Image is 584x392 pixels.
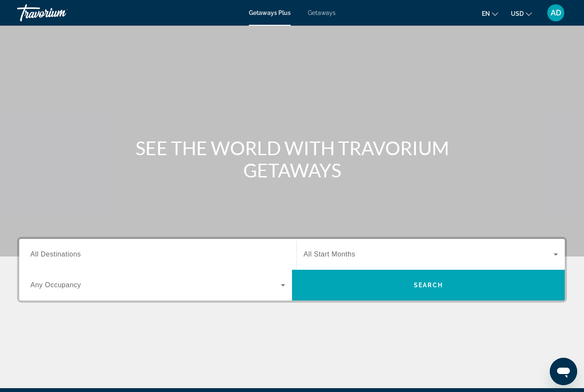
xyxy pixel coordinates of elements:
button: Change language [482,7,498,20]
span: USD [511,10,524,17]
button: Search [292,270,565,301]
span: en [482,10,490,17]
a: Travorium [17,2,103,24]
h1: SEE THE WORLD WITH TRAVORIUM GETAWAYS [132,137,452,181]
iframe: Bouton de lancement de la fenêtre de messagerie [550,358,577,385]
a: Getaways Plus [249,9,291,16]
button: Change currency [511,7,532,20]
span: All Destinations [30,251,81,258]
button: User Menu [545,4,567,22]
span: AD [551,9,561,17]
div: Search widget [19,239,565,301]
span: All Start Months [304,251,355,258]
a: Getaways [308,9,336,16]
span: Search [414,282,443,289]
span: Any Occupancy [30,281,81,289]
